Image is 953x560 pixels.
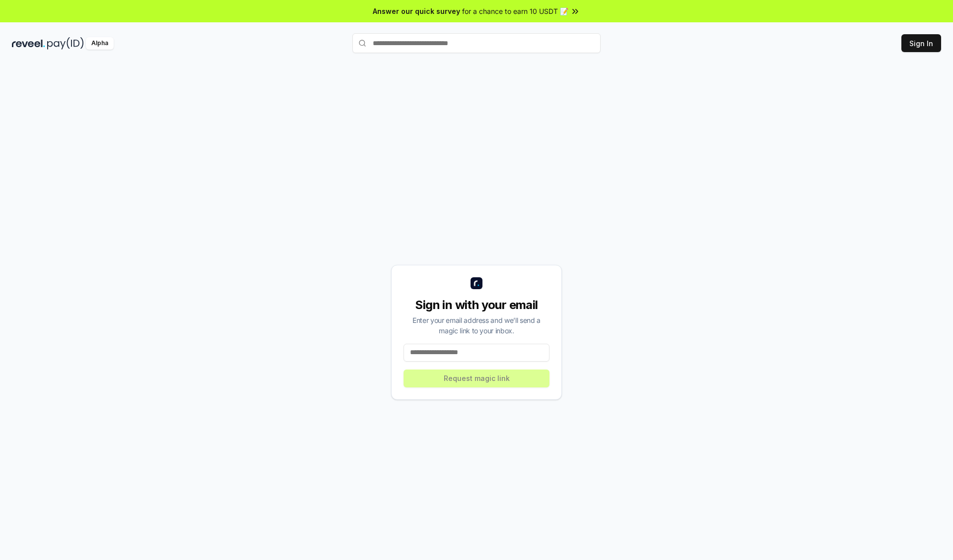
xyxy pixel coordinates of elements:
img: reveel_dark [12,37,45,50]
div: Alpha [86,37,114,50]
div: Sign in with your email [404,297,549,313]
button: Sign In [901,34,941,52]
img: logo_small [471,277,482,289]
span: Answer our quick survey [373,6,460,16]
img: pay_id [47,37,84,50]
div: Enter your email address and we’ll send a magic link to your inbox. [404,315,549,336]
span: for a chance to earn 10 USDT 📝 [462,6,568,16]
